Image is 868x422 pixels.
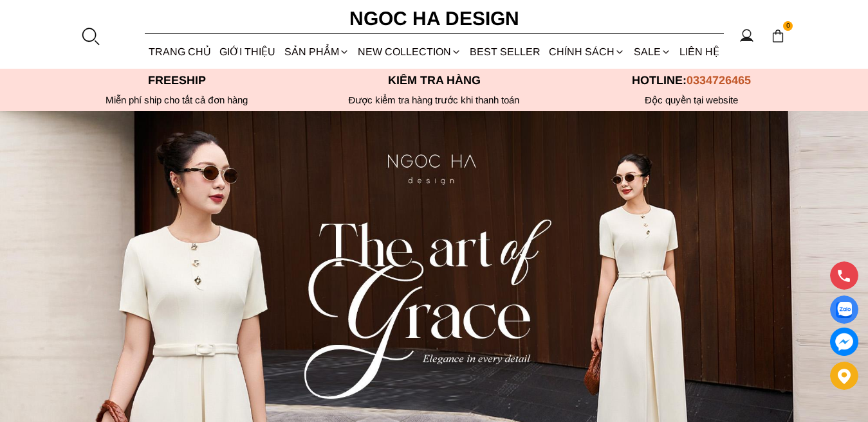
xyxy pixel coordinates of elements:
a: BEST SELLER [466,35,545,69]
span: 0 [783,21,793,31]
a: GIỚI THIỆU [216,35,280,69]
a: Ngoc Ha Design [338,3,531,34]
p: Freeship [48,74,306,87]
p: Được kiểm tra hàng trước khi thanh toán [306,94,563,106]
h6: Độc quyền tại website [563,94,820,106]
font: Kiểm tra hàng [388,74,481,87]
a: TRANG CHỦ [145,35,216,69]
a: Display image [830,295,858,324]
span: 0334726465 [687,74,751,87]
a: LIÊN HỆ [675,35,723,69]
p: Hotline: [563,74,820,87]
div: Chính sách [545,35,629,69]
img: img-CART-ICON-ksit0nf1 [771,29,785,43]
a: messenger [830,328,858,356]
div: SẢN PHẨM [280,35,353,69]
img: Display image [836,302,852,318]
a: NEW COLLECTION [353,35,465,69]
a: SALE [629,35,675,69]
div: Miễn phí ship cho tất cả đơn hàng [48,94,306,106]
